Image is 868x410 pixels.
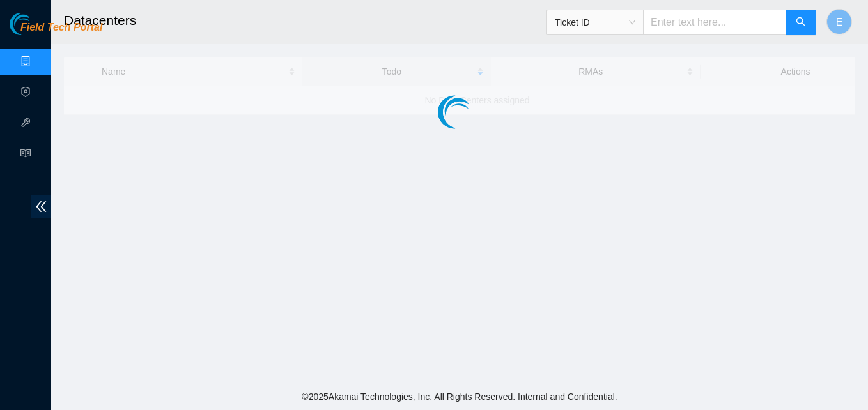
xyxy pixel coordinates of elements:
[20,22,102,34] span: Field Tech Portal
[836,14,843,30] span: E
[643,10,786,35] input: Enter text here...
[10,23,102,40] a: Akamai TechnologiesField Tech Portal
[786,10,816,35] button: search
[51,383,868,410] footer: © 2025 Akamai Technologies, Inc. All Rights Reserved. Internal and Confidential.
[796,17,806,29] span: search
[20,142,31,168] span: read
[826,9,852,34] button: E
[10,13,65,35] img: Akamai Technologies
[555,13,635,32] span: Ticket ID
[31,195,51,218] span: double-left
